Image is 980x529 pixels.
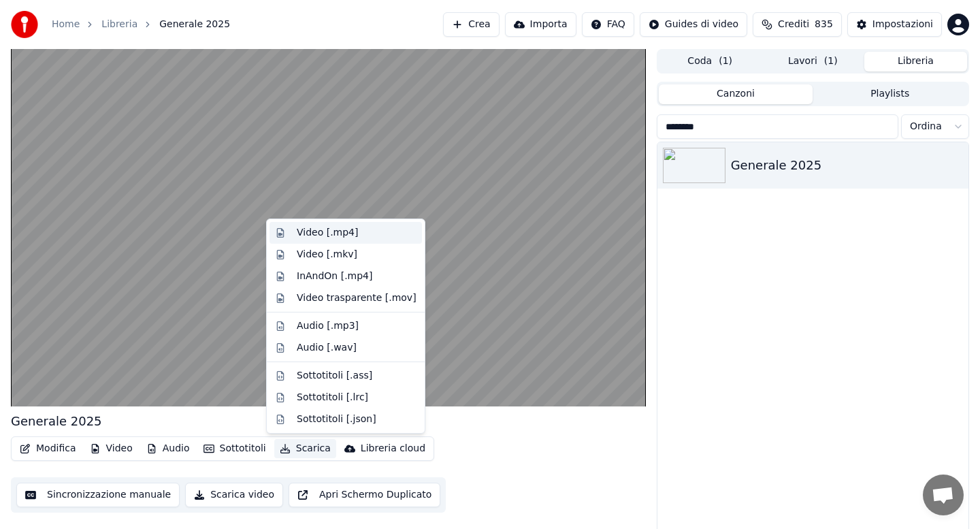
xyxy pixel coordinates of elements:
[297,291,416,305] div: Video trasparente [.mov]
[762,52,864,71] button: Lavori
[864,52,967,71] button: Libreria
[14,439,82,458] button: Modifica
[297,341,357,355] div: Audio [.wav]
[297,270,373,283] div: InAndOn [.mp4]
[505,12,576,37] button: Importa
[778,18,809,31] span: Crediti
[52,18,80,31] a: Home
[185,483,283,507] button: Scarica video
[361,442,425,455] div: Libreria cloud
[11,11,38,38] img: youka
[719,54,732,68] span: ( 1 )
[297,413,376,426] div: Sottotitoli [.json]
[101,18,137,31] a: Libreria
[659,52,762,71] button: Coda
[297,391,368,404] div: Sottotitoli [.lrc]
[289,483,440,507] button: Apri Schermo Duplicato
[198,439,272,458] button: Sottotitoli
[84,439,138,458] button: Video
[52,18,230,31] nav: breadcrumb
[141,439,195,458] button: Audio
[297,369,372,383] div: Sottotitoli [.ass]
[824,54,838,68] span: ( 1 )
[872,18,933,31] div: Impostazioni
[923,475,964,515] div: Aprire la chat
[274,439,336,458] button: Scarica
[847,12,942,37] button: Impostazioni
[582,12,634,37] button: FAQ
[443,12,499,37] button: Crea
[297,226,358,240] div: Video [.mp4]
[659,84,813,104] button: Canzoni
[16,483,180,507] button: Sincronizzazione manuale
[297,319,359,333] div: Audio [.mp3]
[813,84,967,104] button: Playlists
[297,248,357,261] div: Video [.mkv]
[815,18,833,31] span: 835
[11,412,102,431] div: Generale 2025
[159,18,230,31] span: Generale 2025
[910,120,942,133] span: Ordina
[640,12,747,37] button: Guides di video
[753,12,842,37] button: Crediti835
[731,156,963,175] div: Generale 2025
